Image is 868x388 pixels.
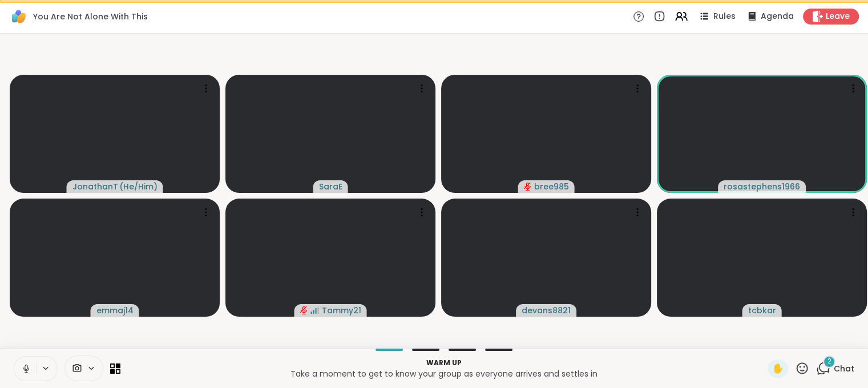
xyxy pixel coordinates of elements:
span: You Are Not Alone With This [33,11,148,22]
span: JonathanT [72,181,118,192]
span: bree985 [534,181,569,192]
span: Chat [834,363,854,374]
img: ShareWell Logomark [9,7,29,26]
span: rosastephens1966 [724,181,800,192]
p: Warm up [127,358,761,368]
span: ( He/Him ) [119,181,158,192]
span: Leave [826,11,850,22]
p: Take a moment to get to know your group as everyone arrives and settles in [127,368,761,379]
span: ✋ [772,362,784,375]
span: Agenda [761,11,794,22]
span: tcbkar [748,305,776,316]
span: emmaj14 [96,305,134,316]
span: Rules [713,11,736,22]
span: SaraE [319,181,342,192]
span: Tammy21 [322,305,361,316]
div: Close Step [849,5,863,19]
span: audio-muted [524,183,532,191]
span: 2 [827,357,831,366]
span: audio-muted [300,306,308,314]
span: devans8821 [522,305,571,316]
